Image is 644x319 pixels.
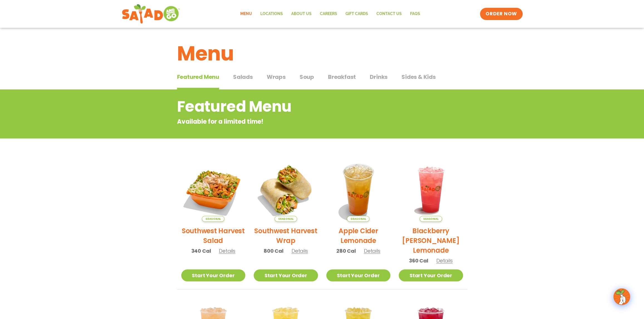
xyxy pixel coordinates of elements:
[328,73,356,81] span: Breakfast
[292,247,308,254] span: Details
[264,247,283,255] span: 800 Cal
[287,8,316,20] a: About Us
[177,71,467,90] div: Tabbed content
[300,73,314,81] span: Soup
[236,8,424,20] nav: Menu
[326,269,391,281] a: Start Your Order
[122,3,180,25] img: new-SAG-logo-768×292
[486,11,517,17] span: ORDER NOW
[480,8,522,20] a: ORDER NOW
[202,216,224,222] span: Seasonal
[406,8,424,20] a: FAQs
[177,117,422,126] p: Available for a limited time!
[326,157,391,222] img: Product photo for Apple Cider Lemonade
[236,8,256,20] a: Menu
[347,216,369,222] span: Seasonal
[177,73,219,81] span: Featured Menu
[436,257,453,264] span: Details
[181,226,246,245] h2: Southwest Harvest Salad
[399,226,463,255] h2: Blackberry [PERSON_NAME] Lemonade
[336,247,356,255] span: 280 Cal
[177,38,467,69] h1: Menu
[191,247,211,255] span: 340 Cal
[364,247,380,254] span: Details
[256,8,287,20] a: Locations
[181,157,246,222] img: Product photo for Southwest Harvest Salad
[399,157,463,222] img: Product photo for Blackberry Bramble Lemonade
[267,73,286,81] span: Wraps
[420,216,442,222] span: Seasonal
[370,73,388,81] span: Drinks
[326,226,391,245] h2: Apple Cider Lemonade
[254,269,318,281] a: Start Your Order
[316,8,341,20] a: Careers
[341,8,372,20] a: GIFT CARDS
[254,157,318,222] img: Product photo for Southwest Harvest Wrap
[614,289,630,305] img: wpChatIcon
[254,226,318,245] h2: Southwest Harvest Wrap
[409,257,428,264] span: 360 Cal
[372,8,406,20] a: Contact Us
[399,269,463,281] a: Start Your Order
[181,269,246,281] a: Start Your Order
[275,216,297,222] span: Seasonal
[219,247,235,254] span: Details
[177,95,422,118] h2: Featured Menu
[233,73,253,81] span: Salads
[401,73,436,81] span: Sides & Kids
